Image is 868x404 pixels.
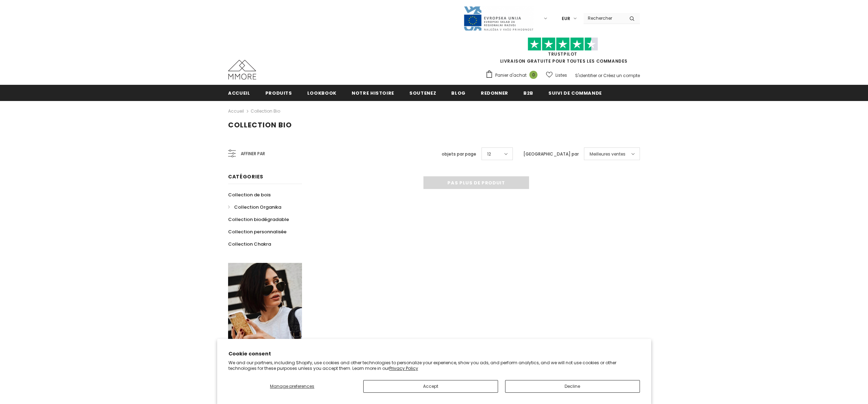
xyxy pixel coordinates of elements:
label: objets par page [442,151,476,158]
span: Suivi de commande [548,90,602,96]
span: EUR [562,15,570,22]
a: Blog [451,85,466,101]
a: Accueil [228,85,250,101]
input: Search Site [584,13,624,23]
a: Produits [265,85,292,101]
span: Collection Organika [234,204,281,210]
a: Redonner [481,85,508,101]
span: Collection biodégradable [228,216,289,223]
span: Accueil [228,90,250,96]
h2: Cookie consent [228,350,640,358]
span: Manage preferences [270,383,314,389]
a: Collection biodégradable [228,213,289,226]
span: Collection Bio [228,120,292,130]
span: LIVRAISON GRATUITE POUR TOUTES LES COMMANDES [485,40,640,64]
img: Cas MMORE [228,60,256,80]
a: Créez un compte [603,72,640,78]
a: Collection personnalisée [228,226,287,238]
a: Privacy Policy [389,365,418,371]
a: Collection Chakra [228,238,271,250]
span: B2B [523,90,533,96]
button: Manage preferences [228,380,356,393]
span: Collection de bois [228,191,271,198]
span: soutenez [409,90,436,96]
a: Collection Organika [228,201,281,213]
a: Javni Razpis [463,15,534,21]
a: Listes [546,69,567,81]
span: Notre histoire [352,90,394,96]
a: S'identifier [575,72,597,78]
a: Lookbook [307,85,336,101]
span: or [598,72,602,78]
a: Accueil [228,107,244,115]
a: Collection Bio [251,108,280,114]
span: Collection personnalisée [228,228,287,235]
span: Catégories [228,173,263,180]
label: [GEOGRAPHIC_DATA] par [523,151,579,158]
img: Javni Razpis [463,6,534,31]
span: Redonner [481,90,508,96]
a: B2B [523,85,533,101]
a: TrustPilot [548,51,577,57]
button: Decline [505,380,640,393]
span: 12 [487,151,491,158]
span: Meilleures ventes [590,151,625,158]
a: Collection de bois [228,189,271,201]
span: 0 [529,71,537,79]
span: Affiner par [241,150,265,158]
button: Accept [363,380,498,393]
a: Suivi de commande [548,85,602,101]
span: Lookbook [307,90,336,96]
span: Blog [451,90,466,96]
span: Panier d'achat [495,72,527,79]
span: Produits [265,90,292,96]
span: Listes [555,72,567,79]
a: Panier d'achat 0 [485,70,541,81]
p: We and our partners, including Shopify, use cookies and other technologies to personalize your ex... [228,360,640,371]
span: Collection Chakra [228,241,271,247]
a: soutenez [409,85,436,101]
a: Notre histoire [352,85,394,101]
img: Faites confiance aux étoiles pilotes [528,37,598,51]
